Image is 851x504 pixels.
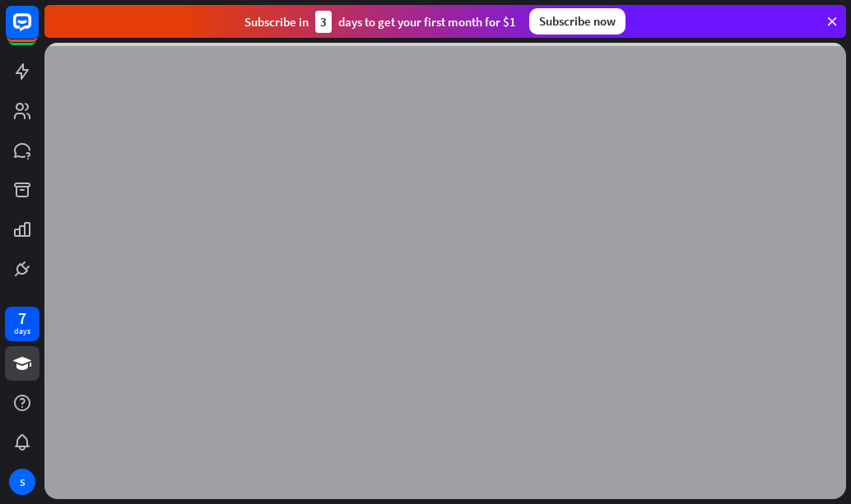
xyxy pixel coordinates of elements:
[529,8,625,35] div: Subscribe now
[244,11,516,33] div: Subscribe in days to get your first month for $1
[9,469,35,495] div: S
[14,326,30,337] div: days
[5,307,40,341] a: 7 days
[315,11,332,33] div: 3
[18,311,26,326] div: 7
